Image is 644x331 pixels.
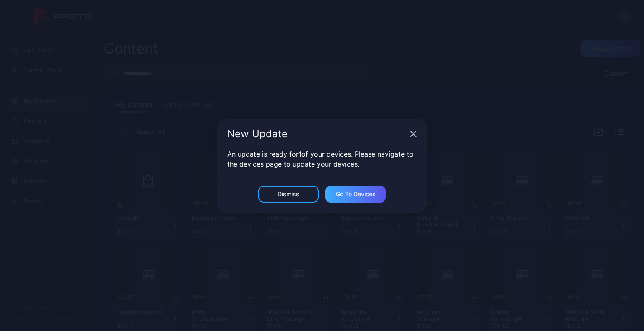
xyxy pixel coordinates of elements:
div: Dismiss [278,191,299,198]
button: Dismiss [258,186,319,203]
div: New Update [227,129,407,139]
button: Go to devices [325,186,386,203]
div: Go to devices [336,191,376,198]
p: An update is ready for 1 of your devices. Please navigate to the devices page to update your devi... [227,149,417,169]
